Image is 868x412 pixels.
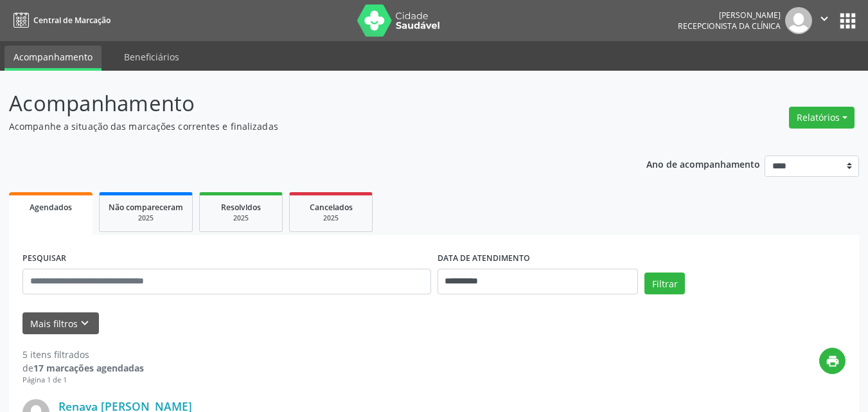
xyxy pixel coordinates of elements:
p: Acompanhe a situação das marcações correntes e finalizadas [9,120,604,133]
div: Página 1 de 1 [22,375,144,386]
span: Resolvidos [221,202,261,213]
p: Acompanhamento [9,87,604,120]
strong: 17 marcações agendadas [33,362,144,374]
i: print [826,354,840,368]
button:  [812,7,837,34]
label: DATA DE ATENDIMENTO [438,249,530,269]
span: Cancelados [310,202,353,213]
i: keyboard_arrow_down [78,316,92,330]
a: Beneficiários [115,46,188,68]
a: Central de Marcação [9,10,111,31]
a: Acompanhamento [4,46,102,71]
span: Agendados [30,202,72,213]
div: de [22,361,144,375]
p: Ano de acompanhamento [646,156,760,172]
button: apps [837,10,859,32]
div: 5 itens filtrados [22,348,144,361]
div: [PERSON_NAME] [678,10,781,21]
span: Recepcionista da clínica [678,21,781,31]
label: PESQUISAR [22,249,66,269]
i:  [817,12,831,26]
div: 2025 [109,213,183,223]
img: img [785,7,812,34]
div: 2025 [209,213,273,223]
div: 2025 [299,213,363,223]
button: Mais filtroskeyboard_arrow_down [22,312,99,335]
span: Não compareceram [109,202,183,213]
button: Filtrar [644,273,685,294]
button: Relatórios [789,107,855,129]
span: Central de Marcação [33,15,111,26]
button: print [819,348,846,374]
